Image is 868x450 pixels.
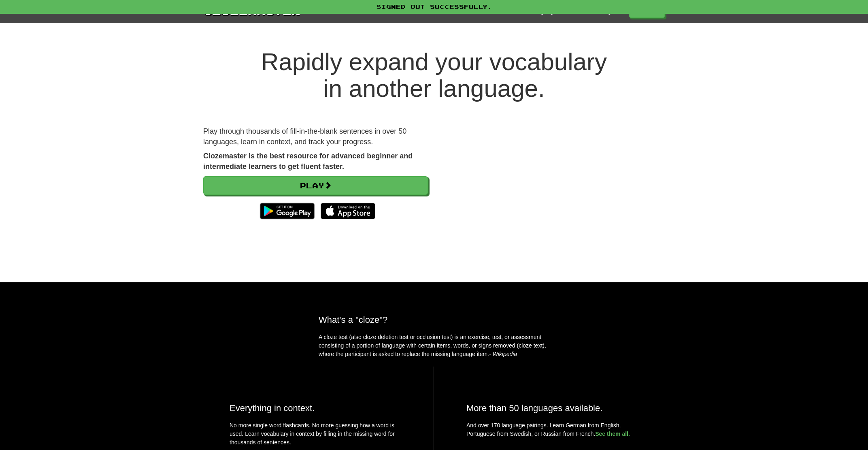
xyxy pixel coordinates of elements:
img: Download_on_the_App_Store_Badge_US-UK_135x40-25178aeef6eb6b83b96f5f2d004eda3bffbb37122de64afbaef7... [321,203,375,219]
h2: Everything in context. [230,403,401,413]
h2: What's a "cloze"? [319,315,549,325]
a: See them all. [595,431,630,437]
em: - Wikipedia [489,351,517,357]
h2: More than 50 languages available. [466,403,638,413]
p: A cloze test (also cloze deletion test or occlusion test) is an exercise, test, or assessment con... [319,333,549,358]
p: Play through thousands of fill-in-the-blank sentences in over 50 languages, learn in context, and... [203,126,428,147]
img: Get it on Google Play [256,199,319,223]
strong: Clozemaster is the best resource for advanced beginner and intermediate learners to get fluent fa... [203,152,413,171]
a: Play [203,176,428,195]
p: And over 170 language pairings. Learn German from English, Portuguese from Swedish, or Russian fr... [466,421,638,438]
